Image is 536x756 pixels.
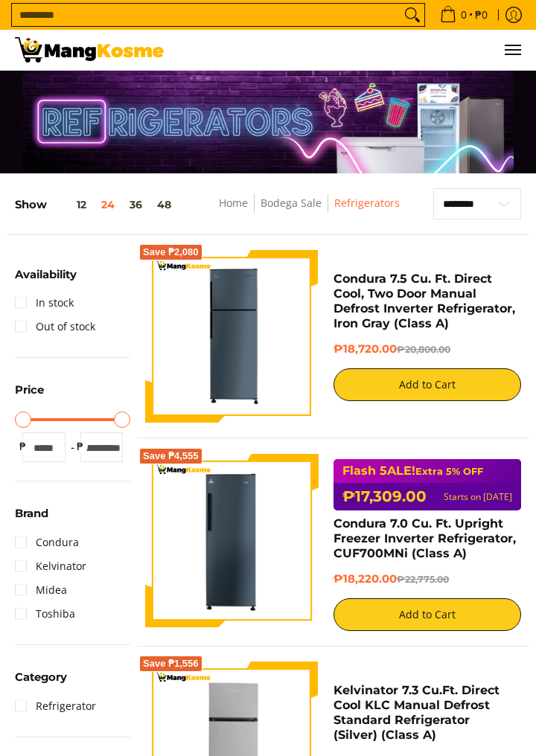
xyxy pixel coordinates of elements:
a: In stock [15,291,74,315]
del: ₱20,800.00 [397,344,450,355]
button: Menu [503,30,521,70]
h6: ₱18,720.00 [334,342,522,357]
nav: Main Menu [179,30,521,70]
button: Search [401,4,424,26]
a: Bodega Sale [261,196,322,210]
a: Toshiba [15,602,75,626]
span: Save ₱1,556 [143,659,199,668]
summary: Open [15,269,77,292]
button: 12 [47,199,94,211]
a: Condura [15,531,79,554]
a: Kelvinator [15,554,86,578]
button: 24 [94,199,122,211]
span: ₱ [15,439,30,454]
span: 0 [459,10,469,20]
span: • [435,7,492,23]
a: Home [219,196,248,210]
span: ₱0 [473,10,490,20]
span: Price [15,385,44,396]
span: Save ₱2,080 [143,248,199,257]
h5: Show [15,198,179,212]
button: 36 [122,199,150,211]
a: Out of stock [15,315,95,339]
button: Add to Cart [334,598,522,631]
span: Availability [15,269,77,281]
img: Condura 7.0 Cu. Ft. Upright Freezer Inverter Refrigerator, CUF700MNi (Class A) [145,454,319,627]
img: condura-direct-cool-7.5-cubic-feet-2-door-manual-defrost-inverter-ref-iron-gray-full-view-mang-kosme [145,250,319,423]
span: ₱ [73,439,88,454]
button: 48 [150,199,179,211]
img: Bodega Sale Refrigerator l Mang Kosme: Home Appliances Warehouse Sale [15,37,164,63]
span: Brand [15,508,48,519]
a: Condura 7.0 Cu. Ft. Upright Freezer Inverter Refrigerator, CUF700MNi (Class A) [334,516,516,560]
ul: Customer Navigation [179,30,521,70]
button: Add to Cart [334,368,522,401]
a: Refrigerators [334,196,400,210]
h6: ₱18,220.00 [334,572,522,587]
summary: Open [15,385,44,407]
summary: Open [15,672,67,694]
span: Category [15,672,67,683]
a: Kelvinator 7.3 Cu.Ft. Direct Cool KLC Manual Defrost Standard Refrigerator (Silver) (Class A) [334,683,500,742]
span: Save ₱4,555 [143,452,199,461]
nav: Breadcrumbs [194,194,425,228]
a: Midea [15,578,67,602]
a: Condura 7.5 Cu. Ft. Direct Cool, Two Door Manual Defrost Inverter Refrigerator, Iron Gray (Class A) [334,272,515,330]
a: Refrigerator [15,694,96,718]
summary: Open [15,508,48,531]
del: ₱22,775.00 [397,574,449,585]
